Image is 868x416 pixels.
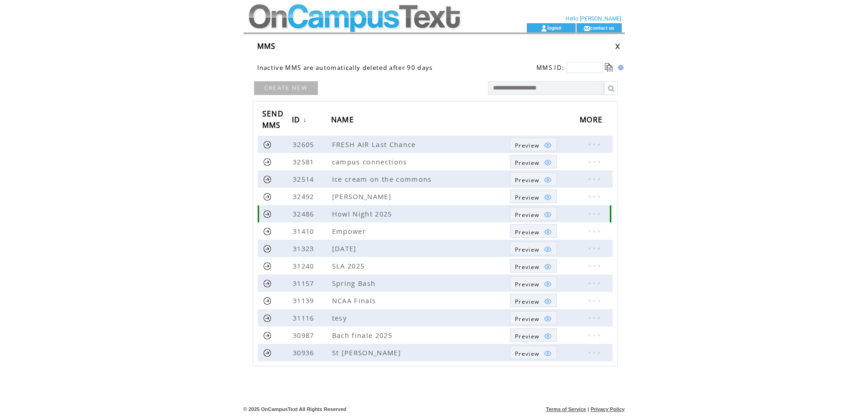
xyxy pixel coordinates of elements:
span: 32514 [293,174,317,184]
span: Ice cream on the commons [332,174,434,184]
img: account_icon.gif [541,25,547,32]
span: Show MMS preview [515,263,539,271]
span: | [587,406,589,412]
span: 32492 [293,192,317,201]
span: Bach finale 2025 [332,331,395,340]
img: help.gif [615,65,624,70]
a: Preview [510,294,557,307]
a: Preview [510,242,557,255]
a: Preview [510,224,557,238]
span: 32581 [293,157,317,166]
img: eye.png [544,349,552,358]
span: MMS [257,41,276,51]
span: Inactive MMS are automatically deleted after 90 days [257,63,433,72]
span: ID [292,112,303,129]
span: campus connections [332,157,410,166]
img: eye.png [544,176,552,184]
a: Preview [510,328,557,342]
a: Terms of Service [546,406,586,412]
span: NCAA Finals [332,296,379,305]
span: Show MMS preview [515,176,539,184]
span: Show MMS preview [515,315,539,323]
img: eye.png [544,263,552,271]
span: 30987 [293,331,317,340]
img: eye.png [544,228,552,236]
a: Preview [510,137,557,151]
a: ID↓ [292,112,309,129]
a: Preview [510,207,557,221]
a: contact us [590,25,614,31]
span: SLA 2025 [332,261,367,270]
a: Preview [510,346,557,359]
span: Show MMS preview [515,211,539,219]
span: © 2025 OnCampusText All Rights Reserved [244,406,347,412]
img: eye.png [544,280,552,288]
a: Preview [510,155,557,169]
span: Spring Bash [332,279,378,288]
span: FRESH AIR Last Chance [332,140,418,149]
span: Show MMS preview [515,332,539,340]
span: tesy [332,313,349,322]
span: Show MMS preview [515,159,539,167]
span: MORE [580,112,605,129]
img: contact_us_icon.gif [583,25,590,32]
span: 30936 [293,348,317,357]
img: eye.png [544,332,552,340]
span: [DATE] [332,244,359,253]
span: Show MMS preview [515,246,539,253]
span: 31116 [293,313,317,322]
img: eye.png [544,315,552,323]
span: 32605 [293,140,317,149]
span: SEND MMS [262,106,284,135]
img: eye.png [544,297,552,305]
span: 32486 [293,209,317,218]
span: Show MMS preview [515,228,539,236]
a: Preview [510,190,557,203]
img: eye.png [544,211,552,219]
img: eye.png [544,141,552,149]
span: NAME [331,112,356,129]
a: Preview [510,276,557,290]
a: Preview [510,311,557,325]
a: Privacy Policy [591,406,625,412]
span: Show MMS preview [515,194,539,201]
a: NAME [331,112,359,129]
img: eye.png [544,245,552,253]
span: Howl Night 2025 [332,209,395,218]
span: 31323 [293,244,317,253]
a: Preview [510,172,557,186]
a: Preview [510,259,557,273]
span: [PERSON_NAME] [332,192,394,201]
span: Show MMS preview [515,280,539,288]
span: 31240 [293,261,317,270]
span: 31139 [293,296,317,305]
img: eye.png [544,158,552,167]
span: 31157 [293,279,317,288]
a: CREATE NEW [254,81,318,95]
span: Show MMS preview [515,298,539,305]
a: logout [547,25,561,31]
span: Hello [PERSON_NAME] [566,16,621,22]
span: Empower [332,226,368,236]
span: 31410 [293,226,317,236]
img: eye.png [544,193,552,201]
span: Show MMS preview [515,142,539,149]
span: MMS ID: [536,63,564,72]
span: St [PERSON_NAME] [332,348,403,357]
span: Show MMS preview [515,350,539,358]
